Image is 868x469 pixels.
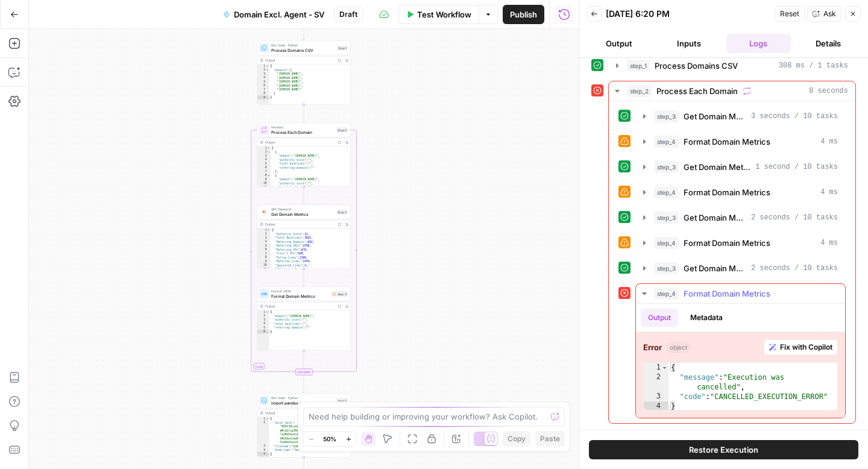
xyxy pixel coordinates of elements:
[257,318,269,323] div: 3
[417,8,471,20] span: Test Workflow
[257,162,271,166] div: 5
[271,400,334,406] span: import pandas as pd from io import BytesIO import base64 # Get all the domain metrics from the it...
[636,233,845,253] button: 4 ms
[257,158,271,162] div: 4
[667,342,690,353] span: object
[644,401,668,411] div: 4
[257,244,271,248] div: 5
[303,187,305,204] g: Edge from step_2 to step_3
[336,398,348,403] div: Step 5
[684,288,770,300] span: Format Domain Metrics
[636,259,845,278] button: 2 seconds / 10 tasks
[655,60,738,72] span: Process Domains CSV
[257,310,269,315] div: 1
[257,417,269,421] div: 1
[257,287,351,351] div: Format JSONFormat Domain MetricsStep 4Output{ "domain":"[DOMAIN_NAME]", "authority_score":"", "to...
[257,232,271,236] div: 2
[654,212,679,224] span: step_3
[257,260,271,264] div: 9
[755,162,838,172] span: 1 second / 10 tasks
[271,125,334,130] span: Iteration
[609,81,855,101] button: 8 seconds
[216,5,332,24] button: Domain Excl. Agent - SV
[257,330,269,334] div: 6
[265,222,334,227] div: Output
[257,421,269,444] div: 2
[257,263,271,268] div: 10
[684,110,746,122] span: Get Domain Metrics
[641,309,678,327] button: Output
[257,268,271,272] div: 11
[234,8,324,20] span: Domain Excl. Agent - SV
[323,434,336,444] span: 50%
[726,34,791,53] button: Logs
[267,150,271,154] span: Toggle code folding, rows 2 through 7
[503,5,544,24] button: Publish
[809,86,848,96] span: 8 seconds
[684,237,770,249] span: Format Domain Metrics
[510,8,537,20] span: Publish
[257,228,271,233] div: 1
[540,433,560,444] span: Paste
[636,157,845,177] button: 1 second / 10 tasks
[257,322,269,326] div: 4
[644,363,668,373] div: 1
[265,411,334,415] div: Output
[796,34,861,53] button: Details
[266,65,269,69] span: Toggle code folding, rows 1 through 9
[751,111,838,122] span: 3 seconds / 10 tasks
[266,417,269,421] span: Toggle code folding, rows 1 through 5
[644,392,668,401] div: 3
[780,8,799,19] span: Reset
[656,85,738,97] span: Process Each Domain
[257,240,271,244] div: 4
[257,65,269,69] div: 1
[654,161,679,173] span: step_3
[643,341,662,353] strong: Error
[257,256,271,260] div: 8
[257,181,271,186] div: 10
[303,269,305,286] g: Edge from step_3 to step_4
[820,187,838,198] span: 4 ms
[257,369,351,376] div: Complete
[636,132,845,151] button: 4 ms
[266,310,269,315] span: Toggle code folding, rows 1 through 6
[271,211,334,217] span: Get Domain Metrics
[257,236,271,241] div: 3
[764,339,838,355] button: Fix with Copilot
[257,449,269,453] div: 4
[654,237,679,249] span: step_4
[266,68,269,72] span: Toggle code folding, rows 2 through 8
[257,154,271,159] div: 3
[807,6,841,22] button: Ask
[636,107,845,126] button: 3 seconds / 10 tasks
[775,6,805,22] button: Reset
[627,60,650,72] span: step_1
[656,34,722,53] button: Inputs
[636,183,845,202] button: 4 ms
[654,262,679,274] span: step_3
[684,186,770,198] span: Format Domain Metrics
[257,146,271,151] div: 1
[271,395,334,400] span: Run Code · Python
[257,248,271,252] div: 6
[257,84,269,88] div: 6
[684,262,746,274] span: Get Domain Metrics
[303,23,305,40] g: Edge from start to step_1
[271,289,329,294] span: Format JSON
[271,47,335,53] span: Process Domains CSV
[683,309,730,327] button: Metadata
[271,293,329,299] span: Format Domain Metrics
[654,288,679,300] span: step_4
[257,92,269,96] div: 8
[257,186,271,190] div: 11
[609,56,855,75] button: 308 ms / 1 tasks
[265,58,334,63] div: Output
[661,363,668,373] span: Toggle code folding, rows 1 through 4
[684,212,746,224] span: Get Domain Metrics
[257,178,271,182] div: 9
[257,123,351,187] div: LoopIterationProcess Each DomainStep 2Output[ { "domain":"[DOMAIN_NAME]", "authority_score":"", "...
[609,101,855,423] div: 8 seconds
[779,60,848,71] span: 308 ms / 1 tasks
[823,8,836,19] span: Ask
